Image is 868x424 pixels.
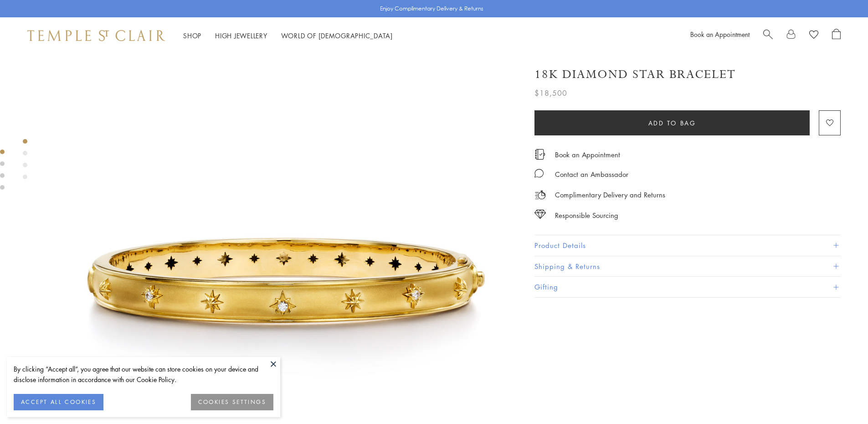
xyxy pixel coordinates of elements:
[191,394,273,410] button: COOKIES SETTINGS
[534,87,567,99] span: $18,500
[555,150,620,160] a: Book an Appointment
[534,110,810,135] button: Add to bag
[534,67,736,83] h1: 18K Diamond Star Bracelet
[534,149,545,160] img: icon_appointment.svg
[832,29,841,42] a: Open Shopping Bag
[23,137,27,186] div: Product gallery navigation
[281,31,393,40] a: World of [DEMOGRAPHIC_DATA]World of [DEMOGRAPHIC_DATA]
[822,381,859,415] iframe: Gorgias live chat messenger
[14,394,103,410] button: ACCEPT ALL COOKIES
[555,189,665,201] p: Complimentary Delivery and Returns
[809,29,818,42] a: View Wishlist
[380,4,483,13] p: Enjoy Complimentary Delivery & Returns
[14,364,273,385] div: By clicking “Accept all”, you agree that our website can store cookies on your device and disclos...
[183,30,393,41] nav: Main navigation
[555,169,628,180] div: Contact an Ambassador
[648,118,696,128] span: Add to bag
[555,210,618,221] div: Responsible Sourcing
[183,31,201,40] a: ShopShop
[534,256,841,277] button: Shipping & Returns
[763,29,773,42] a: Search
[534,210,546,219] img: icon_sourcing.svg
[534,277,841,297] button: Gifting
[534,169,544,178] img: MessageIcon-01_2.svg
[534,235,841,256] button: Product Details
[690,30,750,39] a: Book an Appointment
[534,189,546,201] img: icon_delivery.svg
[27,30,165,41] img: Temple St. Clair
[215,31,267,40] a: High JewelleryHigh Jewellery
